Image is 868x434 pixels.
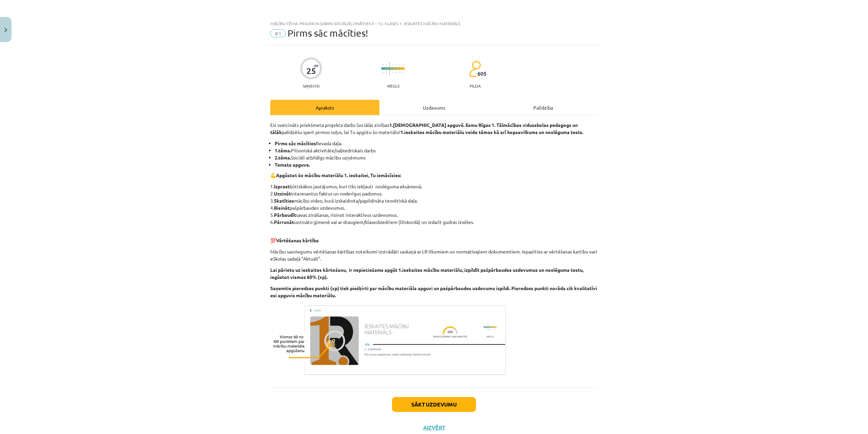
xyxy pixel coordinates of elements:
img: icon-short-line-57e1e144782c952c97e751825c79c345078a6d821885a25fce030b3d8c18986b.svg [382,64,383,65]
img: icon-close-lesson-0947bae3869378f0d4975bcd49f059093ad1ed9edebbc8119c70593378902aed.svg [4,28,7,32]
img: icon-short-line-57e1e144782c952c97e751825c79c345078a6d821885a25fce030b3d8c18986b.svg [393,64,393,65]
span: 605 [477,71,487,77]
li: Pilsoniskā aktivitāte/sabiedriskais darbs [275,147,598,154]
b: 2.tēma. [275,154,291,161]
b: Temata apguve. [275,162,310,168]
button: Aizvērt [421,424,447,431]
b: Apgūstot šo mācību materiālu 1. ieskaitei, Tu iemācīsies: [276,172,401,178]
p: pilda [470,83,480,88]
p: 1. būtiskākos jautājumus, kuri tiks iekļauti noslēguma eksāmenā. 2. interesantus faktus un noderī... [270,183,598,226]
p: Esi sveicināts priekšmeta projekta darbs Sociālās zinības palīdzēšu spert pirmos soļus, lai Tu ap... [270,121,598,136]
img: icon-short-line-57e1e144782c952c97e751825c79c345078a6d821885a25fce030b3d8c18986b.svg [396,64,397,65]
p: Mācību sasniegumu vērtēšanas kārtības noteikumi izstrādāti saskaņā ar LR likumiem un normatīvajie... [270,248,598,262]
p: 💯 [270,230,598,244]
img: icon-short-line-57e1e144782c952c97e751825c79c345078a6d821885a25fce030b3d8c18986b.svg [393,72,393,73]
b: 1.tēma. [275,147,291,153]
div: Apraksts [270,100,379,115]
img: icon-short-line-57e1e144782c952c97e751825c79c345078a6d821885a25fce030b3d8c18986b.svg [399,64,400,65]
b: Risināt [274,205,290,211]
b: Vērtēšanas kārtība [276,237,319,243]
button: Sākt uzdevumu [392,397,476,412]
img: icon-short-line-57e1e144782c952c97e751825c79c345078a6d821885a25fce030b3d8c18986b.svg [403,64,403,65]
img: icon-short-line-57e1e144782c952c97e751825c79c345078a6d821885a25fce030b3d8c18986b.svg [396,72,397,73]
div: Palīdzība [489,100,598,115]
b: Pirms sāc mācīties! [275,140,317,146]
img: icon-short-line-57e1e144782c952c97e751825c79c345078a6d821885a25fce030b3d8c18986b.svg [386,72,387,73]
b: Lai pārietu uz ieskaites kārtošanu, ir nepieciešams apgūt 1.ieskaites mācību materiālu, izpildīt ... [270,267,584,280]
img: icon-long-line-d9ea69661e0d244f92f715978eff75569469978d946b2353a9bb055b3ed8787d.svg [389,62,390,75]
img: icon-short-line-57e1e144782c952c97e751825c79c345078a6d821885a25fce030b3d8c18986b.svg [386,64,387,65]
b: Skatīties [274,197,294,204]
b: Saņemtie pieredzes punkti (xp) tiek piešķirti par mācību materiāla apguvi un pašpārbaudes uzdevum... [270,285,597,298]
div: Mācību tēma: Projekta darbs sociālās zinātnes ii – 12. klases 1. ieskaites mācību materiāls [270,21,598,26]
img: icon-short-line-57e1e144782c952c97e751825c79c345078a6d821885a25fce030b3d8c18986b.svg [382,72,383,73]
img: icon-short-line-57e1e144782c952c97e751825c79c345078a6d821885a25fce030b3d8c18986b.svg [403,72,403,73]
span: Pirms sāc mācīties! [288,27,368,39]
strong: 1.[DEMOGRAPHIC_DATA] apguvē. Esmu Rīgas 1. Tālmācības vidusskolas pedagogs un tālāk [270,122,578,135]
div: Uzdevums [379,100,489,115]
b: Izprast [274,183,290,189]
strong: 1.ieskaites mācību materiālu veido tēmas kā arī kopsavilkums un noslēguma tests. [400,129,583,135]
b: Uzzināt [274,190,291,196]
img: students-c634bb4e5e11cddfef0936a35e636f08e4e9abd3cc4e673bd6f9a4125e45ecb1.svg [469,60,481,77]
li: Sociāli atbildīgs mācību uzņēmums [275,154,598,161]
p: 💪 [270,172,598,179]
b: Pārbaudīt [274,212,296,218]
span: #1 [270,29,286,37]
p: Saņemsi [300,83,322,88]
li: Ievada daļa. [275,140,598,147]
span: XP [314,64,318,68]
p: Viegls [387,83,399,88]
img: icon-short-line-57e1e144782c952c97e751825c79c345078a6d821885a25fce030b3d8c18986b.svg [399,72,400,73]
div: 25 [307,66,316,76]
b: Pārrunāt [274,219,294,225]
